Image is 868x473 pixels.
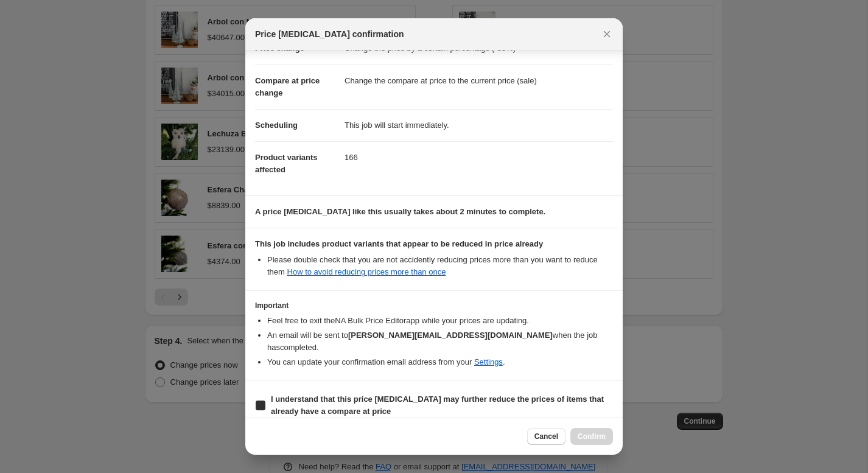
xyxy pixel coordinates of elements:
[255,153,318,174] span: Product variants affected
[474,357,503,366] a: Settings
[255,121,298,130] span: Scheduling
[255,207,545,216] b: A price [MEDICAL_DATA] like this usually takes about 2 minutes to complete.
[534,432,558,441] span: Cancel
[255,301,613,310] h3: Important
[255,76,320,97] span: Compare at price change
[267,315,613,327] li: Feel free to exit the NA Bulk Price Editor app while your prices are updating.
[267,329,613,354] li: An email will be sent to when the job has completed .
[271,394,604,416] b: I understand that this price [MEDICAL_DATA] may further reduce the prices of items that already h...
[255,28,404,40] span: Price [MEDICAL_DATA] confirmation
[345,141,613,173] dd: 166
[345,65,613,97] dd: Change the compare at price to the current price (sale)
[348,331,553,340] b: [PERSON_NAME][EMAIL_ADDRESS][DOMAIN_NAME]
[267,356,613,368] li: You can update your confirmation email address from your .
[345,109,613,141] dd: This job will start immediately.
[598,26,615,43] button: Close
[267,254,613,278] li: Please double check that you are not accidently reducing prices more than you want to reduce them
[255,239,543,248] b: This job includes product variants that appear to be reduced in price already
[527,428,565,445] button: Cancel
[287,267,446,276] a: How to avoid reducing prices more than once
